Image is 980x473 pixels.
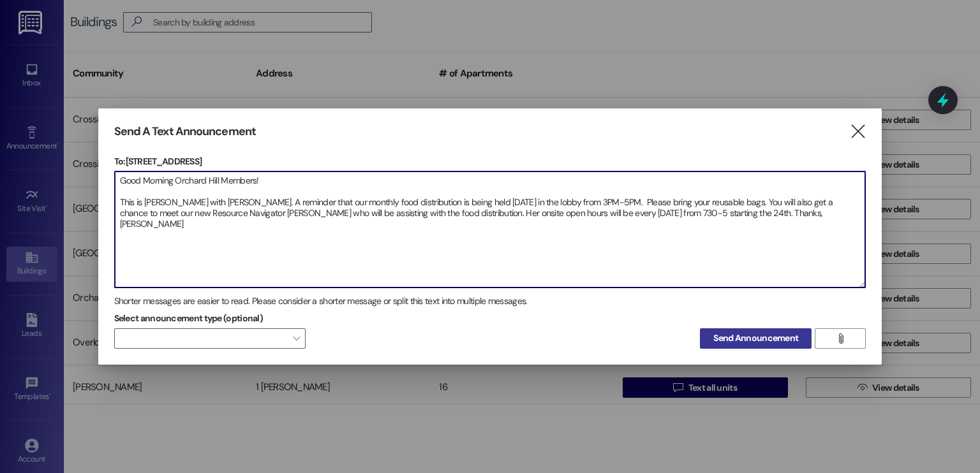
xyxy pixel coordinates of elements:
button: Send Announcement [700,328,812,349]
div: Good Morning Orchard Hill Members! This is [PERSON_NAME] with [PERSON_NAME]. A reminder that our ... [114,171,866,288]
i:  [836,333,845,344]
div: Shorter messages are easier to read. Please consider a shorter message or split this text into mu... [114,295,866,308]
span: Send Announcement [713,331,798,345]
i:  [849,125,866,138]
h3: Send A Text Announcement [114,124,256,139]
textarea: Good Morning Orchard Hill Members! This is [PERSON_NAME] with [PERSON_NAME]. A reminder that our ... [115,171,866,287]
p: To: [STREET_ADDRESS] [114,155,866,168]
label: Select announcement type (optional) [114,309,264,328]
